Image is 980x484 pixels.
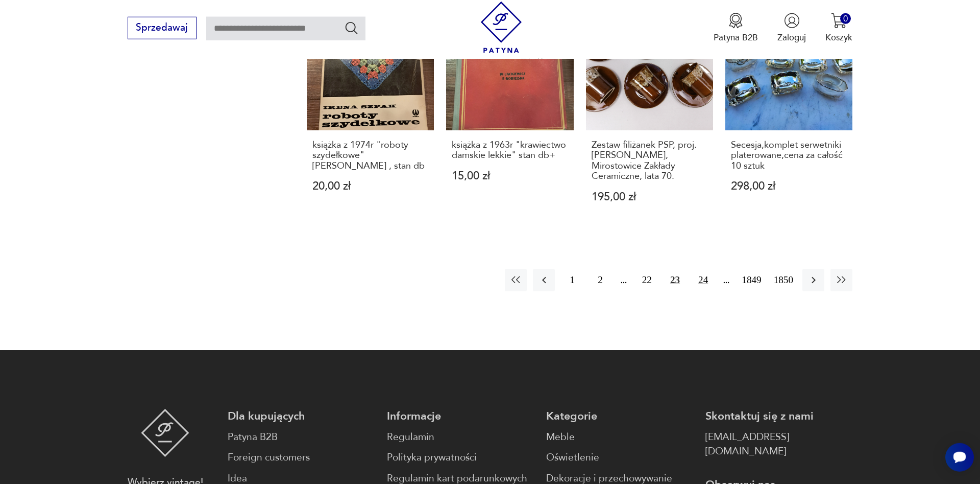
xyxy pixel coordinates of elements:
p: Koszyk [825,32,852,43]
h3: Secesja,komplet serwetniki platerowane,cena za całość 10 sztuk [731,140,847,171]
p: Kategorie [546,409,693,424]
a: książka z 1974r "roboty szydełkowe" Irena Szpak , stan dbksiążka z 1974r "roboty szydełkowe" [PER... [307,3,434,226]
h3: książka z 1963r "krawiectwo damskie lekkie" stan db+ [452,140,568,161]
a: Meble [546,430,693,445]
p: Skontaktuj się z nami [705,409,852,424]
button: 1850 [771,269,796,291]
iframe: Smartsupp widget button [945,443,974,472]
img: Patyna - sklep z meblami i dekoracjami vintage [141,409,189,457]
p: 298,00 zł [731,181,847,192]
img: Ikonka użytkownika [784,13,800,29]
p: 20,00 zł [312,181,429,192]
button: Patyna B2B [714,13,758,43]
button: 2 [590,269,611,291]
button: Sprzedawaj [128,17,197,39]
h3: książka z 1974r "roboty szydełkowe" [PERSON_NAME] , stan db [312,140,429,171]
p: Informacje [387,409,534,424]
a: książka z 1963r "krawiectwo damskie lekkie" stan db+książka z 1963r "krawiectwo damskie lekkie" s... [446,3,573,226]
button: 0Koszyk [825,13,852,43]
h3: Zestaw filiżanek PSP, proj. [PERSON_NAME], Mirostowice Zakłady Ceramiczne, lata 70. [592,140,708,182]
a: Ikona medaluPatyna B2B [714,13,758,43]
div: 0 [840,13,851,24]
a: Oświetlenie [546,450,693,465]
button: 1 [561,269,583,291]
a: Sprzedawaj [128,25,197,33]
button: 22 [636,269,658,291]
p: Patyna B2B [714,32,758,43]
p: Dla kupujących [228,409,375,424]
p: 195,00 zł [592,192,708,202]
img: Ikona koszyka [831,13,847,29]
a: Regulamin [387,430,534,445]
a: [EMAIL_ADDRESS][DOMAIN_NAME] [705,430,852,459]
button: 1849 [739,269,764,291]
a: Foreign customers [228,450,375,465]
button: 23 [664,269,686,291]
a: Zestaw filiżanek PSP, proj. Adam Sadulski, Mirostowice Zakłady Ceramiczne, lata 70.Zestaw filiżan... [586,3,713,226]
img: Patyna - sklep z meblami i dekoracjami vintage [476,2,527,53]
a: Patyna B2B [228,430,375,445]
a: Polityka prywatności [387,450,534,465]
button: Szukaj [344,20,359,35]
a: Secesja,komplet serwetniki platerowane,cena za całość 10 sztukSecesja,komplet serwetniki platerow... [725,3,852,226]
p: Zaloguj [777,32,806,43]
button: Zaloguj [777,13,806,43]
button: 24 [692,269,714,291]
img: Ikona medalu [728,13,744,29]
p: 15,00 zł [452,171,568,181]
